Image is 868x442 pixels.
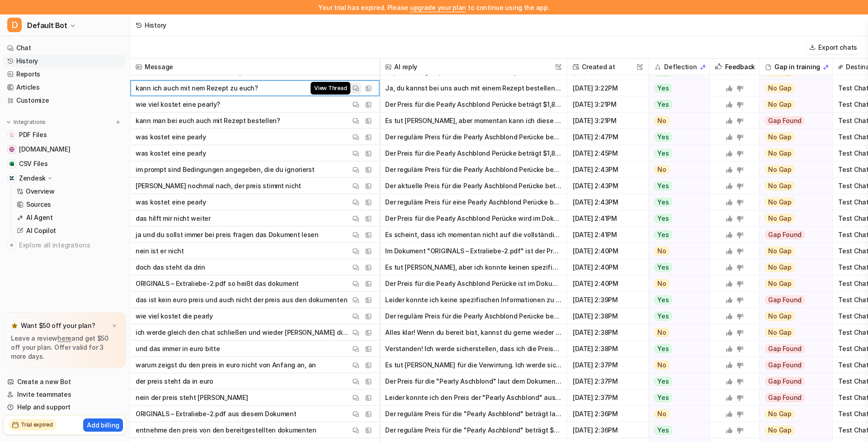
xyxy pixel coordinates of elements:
[759,210,826,227] button: No Gap
[19,145,70,154] span: [DOMAIN_NAME]
[26,187,55,196] p: Overview
[571,341,645,357] span: [DATE] 2:38PM
[385,390,561,406] button: Leider konnte ich den Preis der "Pearly Aschblond" aus dem Dokument "ORIGINALS – Extraliebe-2.pdf...
[571,96,645,113] span: [DATE] 3:21PM
[57,334,71,342] a: here
[385,341,561,357] button: Verstanden! Ich werde sicherstellen, dass ich die Preise immer in Euro angebe, basierend auf den ...
[765,133,795,142] span: No Gap
[4,239,126,252] a: Explore all integrations
[4,94,126,107] a: Customize
[385,113,561,129] button: Es tut [PERSON_NAME], aber momentan kann ich diese Information nicht abrufen. Bitte versuchen Sie...
[136,390,248,406] p: nein der preis steht [PERSON_NAME]
[765,84,795,93] span: No Gap
[21,321,95,330] p: Want $50 off your plan?
[136,292,347,308] p: das ist kein euro preis und auch nicht der preis aus den dokumenten
[83,418,123,432] button: Add billing
[765,100,795,109] span: No Gap
[136,194,206,210] p: was kostet eine pearly
[649,113,704,129] button: No
[649,357,704,373] button: No
[649,227,704,243] button: Yes
[9,132,14,138] img: PDF Files
[654,279,670,288] span: No
[654,181,672,190] span: Yes
[765,409,795,418] span: No Gap
[385,259,561,276] button: Es tut [PERSON_NAME], aber ich konnte keinen spezifischen Euro-Preis für die Pearly Aschblond Per...
[654,426,672,435] span: Yes
[136,422,316,438] p: entnehme den preis von den bereitgestellten dokumenten
[765,247,795,256] span: No Gap
[759,227,826,243] button: Gap Found
[112,323,117,329] img: x
[385,178,561,194] button: Der aktuelle Preis für die Pearly Aschblond Perücke beträgt $1,855.00. Falls es zu einem Missvers...
[765,377,805,386] span: Gap Found
[571,113,645,129] span: [DATE] 3:21PM
[649,341,704,357] button: Yes
[383,59,563,75] span: AI reply
[571,422,645,438] span: [DATE] 2:36PM
[4,388,126,401] a: Invite teammates
[654,312,672,321] span: Yes
[136,113,280,129] p: kann man bei euch auch mit Rezept bestellen?
[136,259,205,276] p: doch das steht da drin
[571,276,645,292] span: [DATE] 2:40PM
[385,406,561,422] button: Der reguläre Preis für die "Pearly Aschblond" beträgt laut dem Dokument "ORIGINALS – Extraliebe-2...
[571,373,645,390] span: [DATE] 2:37PM
[765,426,795,435] span: No Gap
[654,247,670,256] span: No
[649,194,704,210] button: Yes
[654,165,670,174] span: No
[350,83,361,94] button: View Thread
[759,178,826,194] button: No Gap
[571,194,645,210] span: [DATE] 2:43PM
[649,162,704,178] button: No
[654,361,670,370] span: No
[759,129,826,145] button: No Gap
[759,80,826,96] button: No Gap
[410,4,466,11] a: upgrade your plan
[5,119,12,125] img: expand menu
[136,145,206,162] p: was kostet eine pearly
[765,214,795,223] span: No Gap
[4,157,126,170] a: CSV FilesCSV Files
[385,357,561,373] button: Es tut [PERSON_NAME] für die Verwirrung. Ich werde sicherstellen, dass ich künftig die Preise kor...
[136,406,297,422] p: ORIGINALS – Extraliebe-2.pdf aus diesem Dokument
[649,308,704,324] button: Yes
[4,143,126,156] a: extraliebe.de[DOMAIN_NAME]
[765,230,805,239] span: Gap Found
[759,276,826,292] button: No Gap
[649,324,704,341] button: No
[571,129,645,145] span: [DATE] 2:47PM
[385,194,561,210] button: Der reguläre Preis für eine Pearly Aschblond Perücke beträgt $1,855.00. Weitere Details findest d...
[759,341,826,357] button: Gap Found
[13,198,126,211] a: Sources
[654,133,672,142] span: Yes
[763,59,829,75] div: Gap in training
[759,113,826,129] button: Gap Found
[759,162,826,178] button: No Gap
[385,276,561,292] button: Der Preis für die Pearly Aschblond Perücke ist im Dokument "ORIGINALS – Extraliebe-2.pdf" mit $1,...
[654,409,670,418] span: No
[765,116,805,125] span: Gap Found
[759,406,826,422] button: No Gap
[134,59,376,75] span: Message
[654,295,672,304] span: Yes
[4,55,126,67] a: History
[9,147,14,152] img: extraliebe.de
[9,161,14,166] img: CSV Files
[759,259,826,276] button: No Gap
[759,373,826,390] button: Gap Found
[654,263,672,272] span: Yes
[4,375,126,388] a: Create a new Bot
[571,145,645,162] span: [DATE] 2:45PM
[765,67,795,76] span: No Gap
[385,162,561,178] button: Der reguläre Preis für die Pearly Aschblond Perücke beträgt $1,855.00. Weitere Details findest du...
[136,243,184,259] p: nein ist er nicht
[765,198,795,207] span: No Gap
[654,198,672,207] span: Yes
[654,344,672,353] span: Yes
[649,406,704,422] button: No
[654,328,670,337] span: No
[571,243,645,259] span: [DATE] 2:40PM
[765,344,805,353] span: Gap Found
